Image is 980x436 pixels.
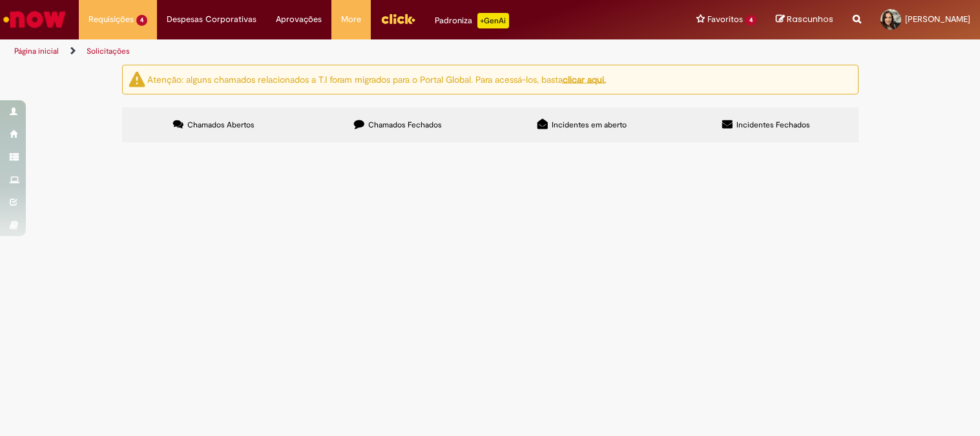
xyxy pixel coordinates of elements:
[147,73,606,85] ng-bind-html: Atenção: alguns chamados relacionados a T.I foram migrados para o Portal Global. Para acessá-los,...
[435,13,509,28] div: Padroniza
[905,14,970,25] span: [PERSON_NAME]
[89,13,134,26] span: Requisições
[14,46,59,56] a: Página inicial
[87,46,130,56] a: Solicitações
[136,15,147,26] span: 4
[776,14,833,26] a: Rascunhos
[707,13,743,26] span: Favoritos
[276,13,322,26] span: Aprovações
[477,13,509,28] p: +GenAi
[745,15,756,26] span: 4
[167,13,256,26] span: Despesas Corporativas
[787,13,833,25] span: Rascunhos
[1,6,68,32] img: ServiceNow
[381,9,415,28] img: click_logo_yellow_360x200.png
[187,120,255,130] span: Chamados Abertos
[563,73,606,85] a: clicar aqui.
[10,39,643,63] ul: Trilhas de página
[368,120,442,130] span: Chamados Fechados
[736,120,810,130] span: Incidentes Fechados
[341,13,361,26] span: More
[552,120,627,130] span: Incidentes em aberto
